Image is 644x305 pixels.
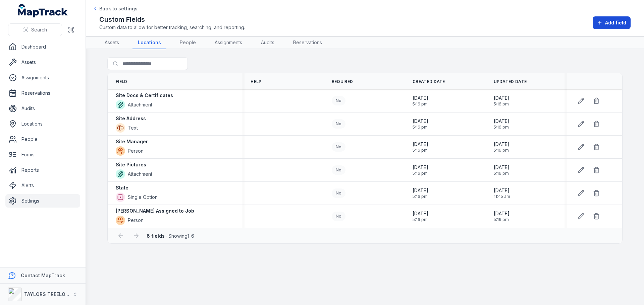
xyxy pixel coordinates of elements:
[413,210,428,217] span: [DATE]
[413,95,428,101] span: [DATE]
[494,95,509,101] span: [DATE]
[128,101,152,108] span: Attachment
[21,273,65,278] strong: Contact MapTrack
[494,164,509,171] span: [DATE]
[99,15,245,24] h2: Custom Fields
[413,118,428,125] span: [DATE]
[413,148,428,153] span: 5:16 pm
[5,194,80,208] a: Settings
[332,142,345,152] div: No
[5,117,80,131] a: Locations
[116,79,127,84] span: Field
[332,96,345,105] div: No
[99,5,138,12] span: Back to settings
[128,148,144,154] span: Person
[128,171,152,177] span: Attachment
[494,125,509,130] span: 5:16 pm
[593,16,631,29] button: Add field
[413,164,428,176] time: 03/06/2025, 5:16:59 pm
[494,187,510,199] time: 28/07/2025, 11:45:48 am
[31,26,47,33] span: Search
[494,210,509,217] span: [DATE]
[99,24,245,31] span: Custom data to allow for better tracking, searching, and reporting.
[494,187,510,194] span: [DATE]
[5,40,80,54] a: Dashboard
[288,36,327,49] a: Reservations
[413,118,428,130] time: 03/06/2025, 5:16:59 pm
[128,125,138,131] span: Text
[5,86,80,100] a: Reservations
[147,233,194,239] span: · Showing 1 - 6
[413,141,428,148] span: [DATE]
[413,171,428,176] span: 5:16 pm
[494,79,527,84] span: Updated Date
[93,5,138,12] a: Back to settings
[209,36,248,49] a: Assignments
[494,95,509,107] time: 03/06/2025, 5:16:59 pm
[256,36,280,49] a: Audits
[5,148,80,161] a: Forms
[332,119,345,129] div: No
[413,164,428,171] span: [DATE]
[413,187,428,199] time: 03/06/2025, 5:16:59 pm
[413,79,445,84] span: Created Date
[494,118,509,125] span: [DATE]
[147,233,165,239] strong: 6 fields
[116,208,194,214] strong: [PERSON_NAME] Assigned to Job
[413,194,428,199] span: 5:16 pm
[5,163,80,177] a: Reports
[99,36,124,49] a: Assets
[494,194,510,199] span: 11:45 am
[116,184,128,191] strong: State
[413,141,428,153] time: 03/06/2025, 5:16:59 pm
[251,79,261,84] span: Help
[494,164,509,176] time: 03/06/2025, 5:16:59 pm
[332,188,345,198] div: No
[116,115,146,122] strong: Site Address
[174,36,201,49] a: People
[332,212,345,221] div: No
[413,101,428,107] span: 5:16 pm
[494,171,509,176] span: 5:16 pm
[128,217,144,224] span: Person
[128,194,158,201] span: Single Option
[24,291,80,297] strong: TAYLORS TREELOPPING
[413,210,428,222] time: 03/06/2025, 5:16:59 pm
[494,101,509,107] span: 5:16 pm
[494,148,509,153] span: 5:16 pm
[5,71,80,84] a: Assignments
[494,210,509,222] time: 03/06/2025, 5:16:59 pm
[5,133,80,146] a: People
[18,4,68,17] a: MapTrack
[8,23,62,36] button: Search
[116,138,148,145] strong: Site Manager
[5,56,80,69] a: Assets
[413,95,428,107] time: 03/06/2025, 5:16:59 pm
[116,161,146,168] strong: Site Pictures
[332,79,353,84] span: Required
[605,19,626,26] span: Add field
[494,141,509,153] time: 03/06/2025, 5:16:59 pm
[132,36,166,49] a: Locations
[413,125,428,130] span: 5:16 pm
[332,165,345,175] div: No
[494,217,509,222] span: 5:16 pm
[413,217,428,222] span: 5:16 pm
[494,118,509,130] time: 03/06/2025, 5:16:59 pm
[5,179,80,192] a: Alerts
[5,102,80,115] a: Audits
[494,141,509,148] span: [DATE]
[413,187,428,194] span: [DATE]
[116,92,173,99] strong: Site Docs & Certificates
